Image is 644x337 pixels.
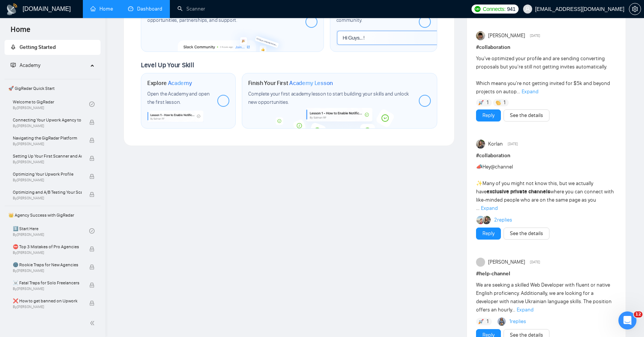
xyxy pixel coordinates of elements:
span: user [525,6,530,12]
img: 🚀 [478,319,484,324]
span: 12 [634,311,642,317]
span: By [PERSON_NAME] [13,305,82,309]
span: lock [89,156,95,161]
span: 🌚 Rookie Traps for New Agencies [13,261,82,269]
h1: # help-channel [476,270,617,278]
span: 1 [487,99,488,106]
span: By [PERSON_NAME] [13,250,82,255]
img: 👏 [496,100,501,105]
span: Expand [517,307,534,313]
span: ⛔ Top 3 Mistakes of Pro Agencies [13,243,82,250]
span: ❌ How to get banned on Upwork [13,297,82,305]
span: @channel [491,164,513,170]
span: Academy [168,79,192,87]
span: lock [89,301,95,306]
button: Reply [476,109,501,121]
span: [DATE] [530,32,540,39]
span: Hey Many of you might not know this, but we actually have where you can connect with like-minded ... [476,164,614,211]
span: By [PERSON_NAME] [13,178,82,182]
span: [DATE] [530,259,540,266]
button: See the details [504,228,549,240]
span: Open the Academy and open the first lesson. [147,91,210,105]
h1: # collaboration [476,43,617,52]
button: setting [629,3,641,15]
span: ✨ [476,180,482,187]
img: logo [6,3,18,15]
span: ☠️ Fatal Traps for Solo Freelancers [13,279,82,287]
span: We are seeking a skilled Web Developer with fluent or native English proficiency. Additionally, w... [476,282,612,313]
span: lock [89,120,95,125]
span: Connecting Your Upwork Agency to GigRadar [13,116,82,124]
span: Korlan [488,140,503,148]
li: Getting Started [5,40,101,55]
span: Connects: [483,5,505,13]
span: Expand [481,205,498,211]
a: 1️⃣ Start HereBy[PERSON_NAME] [13,223,89,239]
span: Setting Up Your First Scanner and Auto-Bidder [13,152,82,160]
span: Optimizing and A/B Testing Your Scanner for Better Results [13,188,82,196]
span: Academy [20,62,40,68]
span: Academy [11,62,40,68]
span: 1 [487,318,488,325]
a: dashboardDashboard [128,6,162,12]
span: By [PERSON_NAME] [13,124,82,128]
span: lock [89,174,95,179]
h1: # collaboration [476,152,617,160]
img: Abdul Hanan Asif [497,317,506,326]
a: Reply [482,229,494,238]
span: By [PERSON_NAME] [13,160,82,164]
span: 👑 Agency Success with GigRadar [5,208,100,223]
span: lock [89,282,95,288]
span: Level Up Your Skill [141,61,194,69]
span: By [PERSON_NAME] [13,142,82,146]
span: [PERSON_NAME] [488,258,525,266]
h1: Finish Your First [248,79,333,87]
span: check-circle [89,228,95,234]
a: See the details [510,229,543,238]
img: Korlan [476,140,485,149]
span: Navigating the GigRadar Platform [13,134,82,142]
span: By [PERSON_NAME] [13,269,82,273]
span: Complete your first academy lesson to start building your skills and unlock new opportunities. [248,91,409,105]
a: setting [629,6,641,12]
span: By [PERSON_NAME] [13,287,82,291]
strong: exclusive private channels [487,188,550,195]
span: 1 [504,99,505,106]
span: 📣 [476,164,482,170]
span: lock [89,138,95,143]
img: slackcommunity-bg.png [178,26,287,52]
img: upwork-logo.png [475,6,481,12]
img: Joaquin Arcardini [476,216,485,224]
span: check-circle [89,102,95,107]
span: Home [5,24,37,40]
span: Optimizing Your Upwork Profile [13,170,82,178]
span: lock [89,192,95,197]
span: By [PERSON_NAME] [13,196,82,200]
span: 🚀 GigRadar Quick Start [5,81,100,96]
button: Reply [476,228,501,240]
a: 1replies [509,318,526,325]
span: [PERSON_NAME] [488,32,525,40]
h1: Explore [147,79,192,87]
span: 941 [507,5,515,13]
a: searchScanner [177,6,205,12]
span: double-left [90,319,97,327]
span: fund-projection-screen [11,62,16,68]
span: lock [89,264,95,270]
iframe: Intercom live chat [618,311,636,329]
span: lock [89,246,95,252]
a: Reply [482,111,494,120]
span: You've optimized your profile and are sending converting proposals but you're still not getting i... [476,55,610,95]
a: See the details [510,111,543,120]
span: Academy Lesson [289,79,333,87]
img: Korlan [482,216,491,224]
img: 🚀 [478,100,484,105]
a: Welcome to GigRadarBy[PERSON_NAME] [13,96,89,112]
span: Expand [522,88,539,95]
a: homeHome [90,6,113,12]
button: See the details [504,109,549,121]
img: Joey Akhter [476,31,485,40]
span: setting [629,6,641,12]
a: 2replies [494,216,512,224]
span: rocket [11,44,16,50]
